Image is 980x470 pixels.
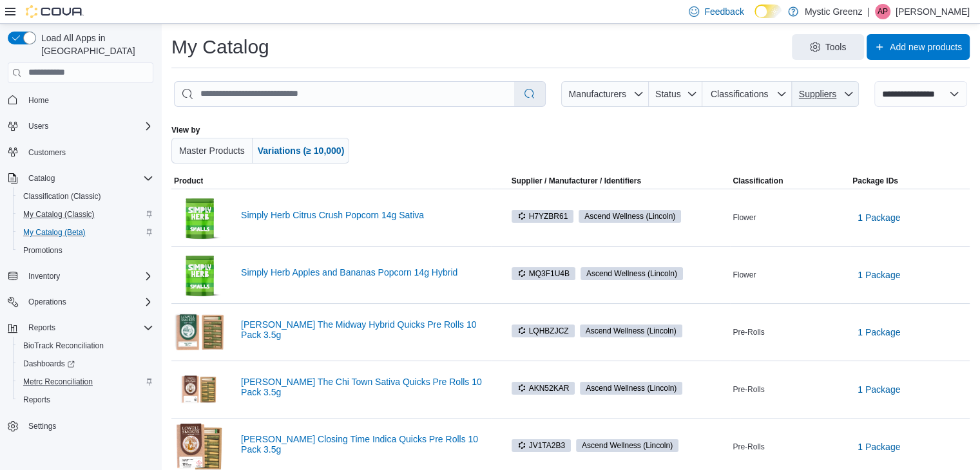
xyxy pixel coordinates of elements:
button: Manufacturers [561,81,649,107]
a: Metrc Reconciliation [18,374,98,390]
span: Ascend Wellness (Lincoln) [581,267,683,280]
span: Ascend Wellness (Lincoln) [586,325,677,337]
img: Simply Herb Citrus Crush Popcorn 14g Sativa [174,192,226,243]
button: My Catalog (Beta) [13,223,159,241]
span: MQ3F1U4B [517,268,570,279]
span: JV1TA2B3 [512,439,571,452]
button: Catalog [3,169,159,187]
span: Home [23,92,153,108]
span: AKN52KAR [512,382,575,395]
span: Metrc Reconciliation [23,377,93,387]
img: Lowell The Midway Hybrid Quicks Pre Rolls 10 Pack 3.5g [174,310,226,353]
img: Lowell The Chi Town Sativa Quicks Pre Rolls 10 Pack 3.5g [174,375,226,402]
span: Package IDs [852,176,898,186]
a: [PERSON_NAME] The Chi Town Sativa Quicks Pre Rolls 10 Pack 3.5g [241,377,488,397]
button: Reports [13,391,159,409]
span: JV1TA2B3 [517,440,565,451]
span: Dashboards [18,356,153,371]
p: Mystic Greenz [805,4,862,19]
img: Simply Herb Apples and Bananas Popcorn 14g Hybrid [174,249,226,301]
span: Classification (Classic) [23,191,101,202]
a: Promotions [18,243,68,258]
span: Customers [23,144,153,160]
button: Home [3,91,159,109]
button: Operations [23,294,72,310]
span: H7YZBR61 [512,210,574,223]
button: Classifications [702,81,792,107]
span: Reports [23,320,153,335]
button: 1 Package [852,262,905,288]
a: Home [23,93,54,108]
button: Catalog [23,171,60,186]
a: Reports [18,392,55,408]
button: Inventory [23,268,65,284]
span: Ascend Wellness (Lincoln) [576,439,678,452]
span: Catalog [23,171,153,186]
p: | [867,4,870,19]
span: Feedback [704,5,744,18]
a: Customers [23,145,71,160]
input: Dark Mode [754,5,782,18]
label: View by [171,125,200,135]
span: AP [878,4,888,19]
span: Classifications [711,89,768,99]
span: Users [23,118,153,134]
button: Reports [23,320,61,335]
a: My Catalog (Beta) [18,225,91,240]
span: 1 Package [858,211,900,224]
button: Status [649,81,702,107]
button: Settings [3,417,159,435]
a: Simply Herb Citrus Crush Popcorn 14g Sativa [241,210,488,220]
span: Ascend Wellness (Lincoln) [586,382,677,394]
span: Add new products [890,41,962,53]
span: Ascend Wellness (Lincoln) [586,268,677,279]
span: Reports [28,323,55,333]
button: 1 Package [852,319,905,345]
span: Product [174,176,203,186]
span: Reports [18,392,153,408]
h1: My Catalog [171,34,269,60]
div: Flower [730,210,850,225]
span: H7YZBR61 [517,211,568,222]
span: Status [655,89,681,99]
button: Users [3,117,159,135]
span: My Catalog (Classic) [23,209,95,220]
img: Cova [26,5,84,18]
button: My Catalog (Classic) [13,205,159,223]
button: Metrc Reconciliation [13,373,159,391]
div: Flower [730,267,850,283]
div: Pre-Rolls [730,382,850,397]
button: Users [23,118,53,134]
span: AKN52KAR [517,382,570,394]
span: My Catalog (Classic) [18,207,153,222]
span: Dashboards [23,359,75,369]
span: Dark Mode [754,18,755,19]
span: Users [28,121,48,131]
button: Master Products [171,138,253,164]
span: Promotions [23,245,62,256]
span: Master Products [179,146,245,156]
div: Supplier / Manufacturer / Identifiers [512,176,641,186]
span: 1 Package [858,440,900,453]
span: Operations [23,294,153,310]
div: Pre-Rolls [730,324,850,340]
button: Customers [3,143,159,162]
span: Metrc Reconciliation [18,374,153,390]
button: Reports [3,319,159,337]
a: Dashboards [13,355,159,373]
div: Pre-Rolls [730,439,850,455]
a: Simply Herb Apples and Bananas Popcorn 14g Hybrid [241,267,488,277]
span: Settings [28,421,56,431]
span: Ascend Wellness (Lincoln) [580,324,682,337]
span: Variations (≥ 10,000) [258,146,345,156]
span: Reports [23,395,50,405]
a: [PERSON_NAME] Closing Time Indica Quicks Pre Rolls 10 Pack 3.5g [241,434,488,455]
span: BioTrack Reconciliation [18,338,153,353]
button: 1 Package [852,205,905,230]
p: [PERSON_NAME] [896,4,970,19]
button: BioTrack Reconciliation [13,337,159,355]
a: Classification (Classic) [18,189,106,204]
span: 1 Package [858,326,900,339]
span: Load All Apps in [GEOGRAPHIC_DATA] [36,32,153,57]
span: Ascend Wellness (Lincoln) [584,211,675,222]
